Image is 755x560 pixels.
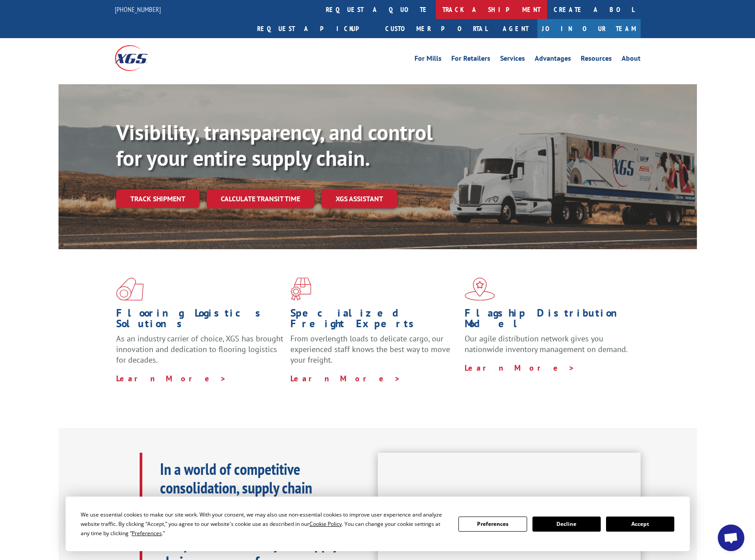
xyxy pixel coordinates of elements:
[537,19,641,38] a: Join Our Team
[116,333,283,365] span: As an industry carrier of choice, XGS has brought innovation and dedication to flooring logistics...
[500,55,525,65] a: Services
[606,517,674,532] button: Accept
[581,55,612,65] a: Resources
[115,5,161,14] a: [PHONE_NUMBER]
[132,529,162,537] span: Preferences
[718,525,744,551] div: Open chat
[532,517,601,532] button: Decline
[116,118,433,172] b: Visibility, transparency, and control for your entire supply chain.
[458,517,527,532] button: Preferences
[116,373,227,384] a: Learn More >
[465,308,632,333] h1: Flagship Distribution Model
[66,497,690,551] div: Cookie Consent Prompt
[309,520,342,528] span: Cookie Policy
[290,333,458,373] p: From overlength loads to delicate cargo, our experienced staff knows the best way to move your fr...
[290,308,458,333] h1: Specialized Freight Experts
[321,189,397,208] a: XGS ASSISTANT
[465,333,628,354] span: Our agile distribution network gives you nationwide inventory management on demand.
[116,278,144,301] img: xgs-icon-total-supply-chain-intelligence-red
[290,278,311,301] img: xgs-icon-focused-on-flooring-red
[535,55,571,65] a: Advantages
[250,19,379,38] a: Request a pickup
[465,278,495,301] img: xgs-icon-flagship-distribution-model-red
[116,308,284,333] h1: Flooring Logistics Solutions
[379,19,494,38] a: Customer Portal
[451,55,490,65] a: For Retailers
[116,189,200,208] a: Track shipment
[81,510,448,538] div: We use essential cookies to make our site work. With your consent, we may also use non-essential ...
[415,55,442,65] a: For Mills
[207,189,314,208] a: Calculate transit time
[622,55,641,65] a: About
[290,373,401,384] a: Learn More >
[494,19,537,38] a: Agent
[465,363,575,373] a: Learn More >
